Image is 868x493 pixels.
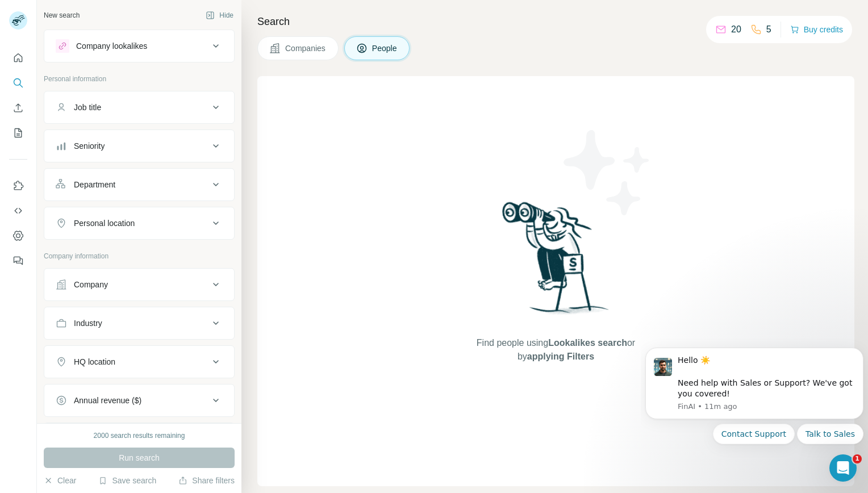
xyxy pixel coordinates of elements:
iframe: Intercom live chat [829,454,857,482]
button: Company lookalikes [44,32,234,60]
span: applying Filters [527,352,594,361]
img: Surfe Illustration - Stars [556,122,658,224]
button: Enrich CSV [9,98,27,118]
button: HQ location [44,348,234,375]
iframe: Intercom notifications message [641,333,868,487]
span: Companies [285,43,327,54]
button: Annual revenue ($) [44,387,234,414]
button: Buy credits [790,22,843,37]
div: Company [74,279,108,290]
button: Seniority [44,132,234,160]
button: Personal location [44,210,234,237]
button: Company [44,271,234,298]
button: Feedback [9,250,27,271]
div: Annual revenue ($) [74,395,141,406]
span: Lookalikes search [548,338,627,348]
button: Dashboard [9,225,27,246]
span: 1 [853,454,862,463]
button: My lists [9,123,27,143]
button: Use Surfe on LinkedIn [9,176,27,196]
div: Personal location [74,218,135,229]
div: 2000 search results remaining [94,431,185,441]
button: Search [9,73,27,93]
span: People [372,43,398,54]
p: Company information [44,251,235,261]
span: Find people using or by [465,336,646,364]
button: Industry [44,310,234,337]
p: 5 [766,23,771,36]
button: Clear [44,475,76,486]
div: HQ location [74,356,115,367]
p: 20 [731,23,741,36]
p: Personal information [44,74,235,84]
button: Save search [98,475,156,486]
div: Seniority [74,140,105,152]
button: Use Surfe API [9,200,27,221]
div: New search [44,10,80,20]
button: Hide [198,7,241,24]
img: Surfe Illustration - Woman searching with binoculars [497,199,615,325]
button: Department [44,171,234,198]
div: Industry [74,317,102,329]
div: Department [74,179,115,190]
div: Company lookalikes [76,40,147,52]
button: Share filters [178,475,235,486]
button: Quick start [9,48,27,68]
h4: Search [257,14,854,30]
button: Job title [44,94,234,121]
div: Job title [74,102,101,113]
